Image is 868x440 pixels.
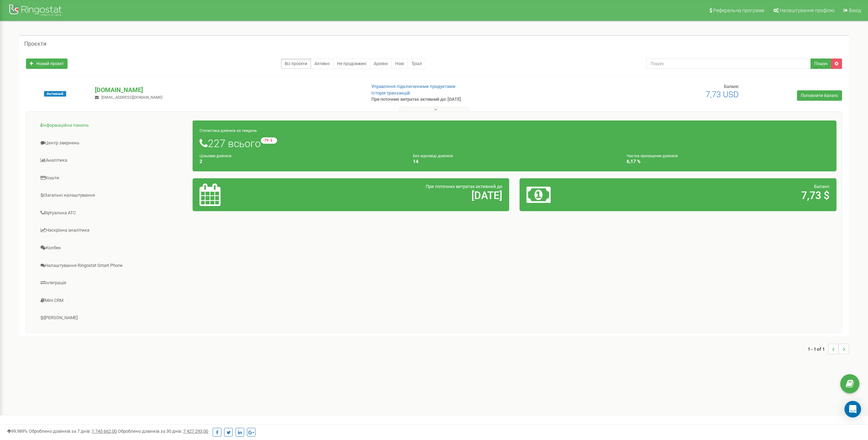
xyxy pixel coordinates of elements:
span: Реферальна програма [713,8,764,13]
a: Наскрізна аналітика [32,222,193,239]
span: [EMAIL_ADDRESS][DOMAIN_NAME] [101,95,162,100]
small: Частка пропущених дзвінків [627,154,677,158]
h4: 6,17 % [627,159,830,164]
a: Новий проєкт [26,59,68,69]
a: Інформаційна панель [32,117,193,134]
a: Тріал [408,59,426,69]
a: Активні [311,59,334,69]
a: Центр звернень [32,135,193,152]
small: Без відповіді дзвінків [413,154,453,158]
h5: Проєкти [24,41,46,47]
input: Пошук [646,59,811,69]
a: Поповнити баланс [797,90,842,101]
h4: 2 [200,159,402,164]
small: Статистика дзвінків за тиждень [200,128,257,133]
h2: [DATE] [304,190,502,201]
h2: 7,73 $ [631,190,830,201]
a: Загальні налаштування [32,187,193,204]
div: Open Intercom Messenger [844,401,861,417]
span: При поточних витратах активний до [426,184,502,189]
a: [PERSON_NAME] [32,309,193,326]
h4: 14 [413,159,616,164]
h1: 227 всього [200,137,830,149]
a: Історія транзакцій [371,90,410,96]
nav: ... [808,337,849,361]
span: Налаштування профілю [780,8,834,13]
a: Колбек [32,240,193,257]
a: Mini CRM [32,292,193,309]
button: Пошук [811,59,831,69]
span: Баланс [814,184,830,189]
small: -79 [261,137,277,144]
a: Налаштування Ringostat Smart Phone [32,257,193,274]
a: Нові [391,59,408,69]
a: Архівні [370,59,392,69]
a: Інтеграція [32,275,193,291]
a: Не продовжені [333,59,370,69]
a: Управління підключеними продуктами [371,84,455,89]
a: Аналiтика [32,152,193,169]
span: 1 - 1 of 1 [808,344,828,354]
span: Баланс [724,84,739,89]
span: Вихід [849,8,861,13]
a: Всі проєкти [281,59,311,69]
p: При поточних витратах активний до: [DATE] [371,96,568,103]
small: Цільових дзвінків [200,154,231,158]
span: 7,73 USD [706,90,739,99]
a: Віртуальна АТС [32,205,193,222]
a: Кошти [32,170,193,187]
span: Активний [44,91,66,97]
p: [DOMAIN_NAME] [95,86,360,95]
